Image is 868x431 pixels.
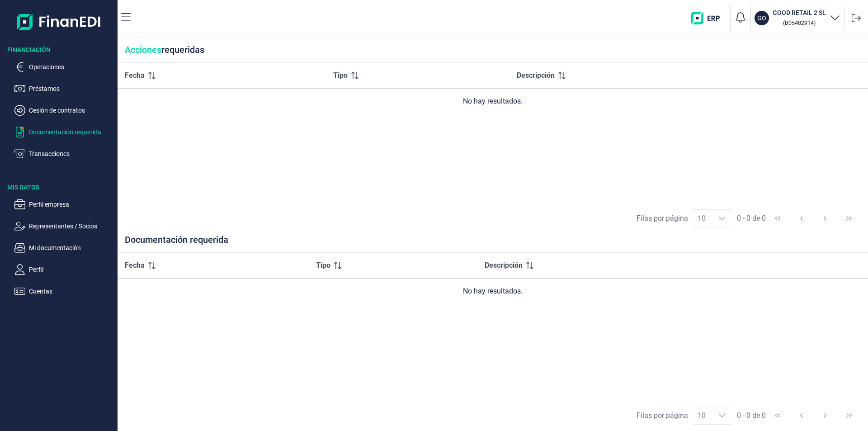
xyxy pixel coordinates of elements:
button: Transacciones [14,148,114,159]
button: First Page [767,405,788,426]
button: Representantes / Socios [14,221,114,232]
span: Descripción [517,70,555,81]
button: GOGOOD RETAIL 2 SL (B05482914) [755,8,840,28]
p: Cuentas [29,286,114,297]
button: Documentación requerida [14,127,114,137]
span: Fecha [125,70,145,81]
button: Next Page [814,405,836,426]
div: Choose [711,407,733,424]
div: Documentación requerida [118,234,868,253]
button: Perfil empresa [14,199,114,210]
span: Descripción [485,260,523,271]
p: Documentación requerida [29,127,114,137]
small: Copiar cif [783,19,816,26]
p: Representantes / Socios [29,221,114,232]
button: First Page [767,208,788,229]
button: Previous Page [791,405,812,426]
span: Tipo [316,260,330,271]
button: Cesión de contratos [14,105,114,116]
img: erp [691,12,726,24]
div: No hay resultados. [125,286,861,297]
button: Last Page [838,405,860,426]
p: Préstamos [29,83,114,94]
p: Mi documentación [29,242,114,253]
p: Cesión de contratos [29,105,114,116]
button: Previous Page [791,208,812,229]
span: 0 - 0 de 0 [737,215,766,222]
h3: GOOD RETAIL 2 SL [773,8,826,17]
img: Logo de aplicación [17,7,101,36]
button: Perfil [14,264,114,275]
div: Filas por página [637,213,688,224]
span: Acciones [125,44,161,55]
button: Mi documentación [14,242,114,253]
div: No hay resultados. [125,96,861,107]
div: requeridas [118,37,868,63]
div: Choose [711,210,733,227]
button: Operaciones [14,62,114,72]
span: Tipo [333,70,348,81]
button: Next Page [814,208,836,229]
p: GO [757,14,766,23]
p: Perfil empresa [29,199,114,210]
p: Transacciones [29,148,114,159]
button: Préstamos [14,83,114,94]
button: Last Page [838,208,860,229]
button: Cuentas [14,286,114,297]
span: 0 - 0 de 0 [737,412,766,419]
p: Operaciones [29,62,114,72]
span: Fecha [125,260,145,271]
div: Filas por página [637,410,688,421]
p: Perfil [29,264,114,275]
